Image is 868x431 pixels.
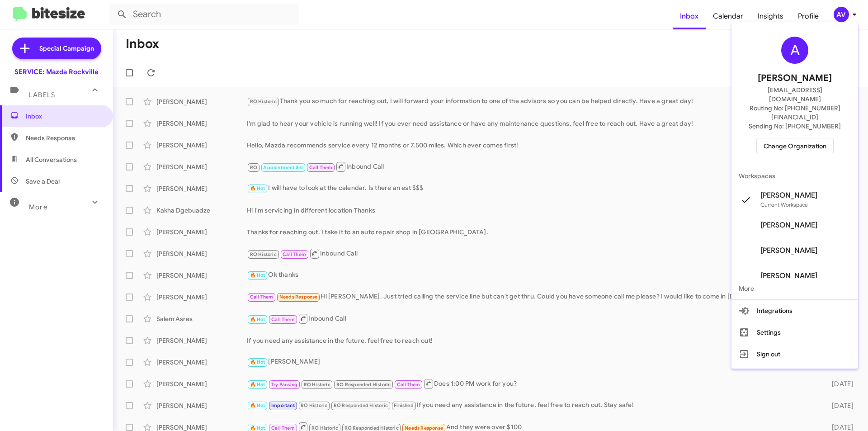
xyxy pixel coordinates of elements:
span: [PERSON_NAME] [760,221,817,230]
span: [PERSON_NAME] [760,246,817,255]
span: [PERSON_NAME] [760,271,817,280]
div: A [781,37,808,64]
span: [PERSON_NAME] [760,191,817,200]
span: Current Workspace [760,201,808,208]
span: Change Organization [764,138,826,154]
button: Change Organization [756,138,834,154]
button: Sign out [731,343,858,365]
span: [PERSON_NAME] [758,71,832,85]
button: Integrations [731,300,858,322]
span: Routing No: [PHONE_NUMBER][FINANCIAL_ID] [742,104,847,122]
button: Settings [731,322,858,343]
span: [EMAIL_ADDRESS][DOMAIN_NAME] [742,85,847,104]
span: More [731,278,858,299]
span: Workspaces [731,165,858,187]
span: Sending No: [PHONE_NUMBER] [749,122,841,131]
